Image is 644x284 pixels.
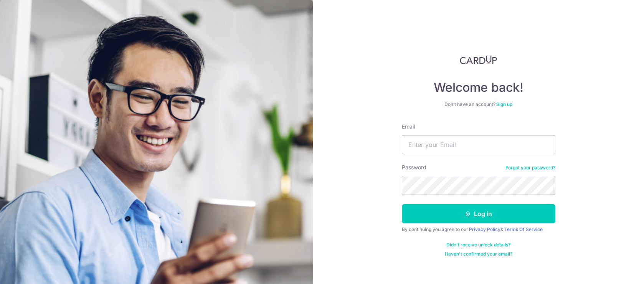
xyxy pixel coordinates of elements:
[402,204,555,223] button: Log in
[446,242,510,248] a: Didn't receive unlock details?
[445,251,512,257] a: Haven't confirmed your email?
[402,163,426,171] label: Password
[504,226,543,232] a: Terms Of Service
[505,165,555,171] a: Forgot your password?
[496,101,512,107] a: Sign up
[402,101,555,107] div: Don’t have an account?
[402,80,555,95] h4: Welcome back!
[460,55,497,64] img: CardUp Logo
[402,123,415,130] label: Email
[402,135,555,154] input: Enter your Email
[402,226,555,233] div: By continuing you agree to our &
[469,226,500,232] a: Privacy Policy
